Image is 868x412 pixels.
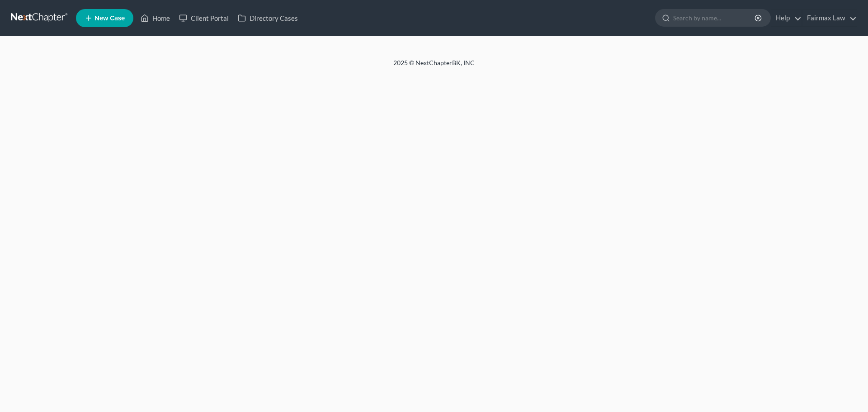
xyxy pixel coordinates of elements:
[175,10,233,26] a: Client Portal
[802,10,857,26] a: Fairmax Law
[176,58,692,75] div: 2025 © NextChapterBK, INC
[233,10,302,26] a: Directory Cases
[94,15,125,22] span: New Case
[673,9,756,26] input: Search by name...
[136,10,175,26] a: Home
[771,10,802,26] a: Help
